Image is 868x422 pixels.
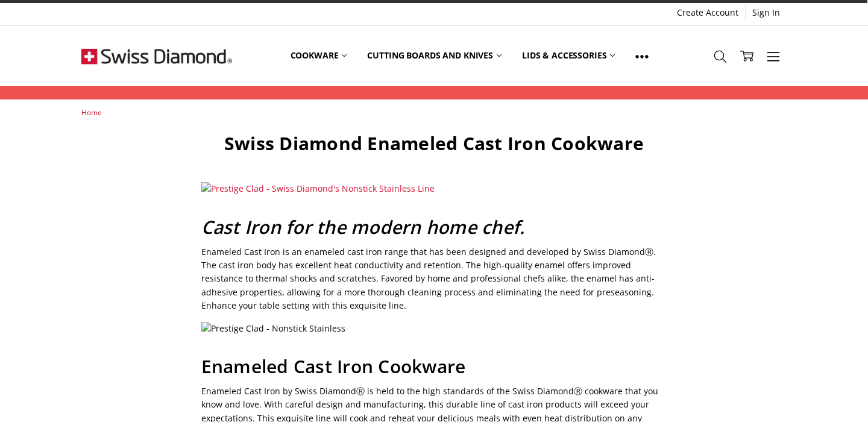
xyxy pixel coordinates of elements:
[512,29,625,83] a: Lids & Accessories
[357,29,512,83] a: Cutting boards and knives
[201,182,435,195] img: Prestige Clad - Swiss Diamond's Nonstick Stainless Line
[670,4,745,21] a: Create Account
[280,29,357,83] a: Cookware
[201,215,525,239] em: Cast Iron for the modern home chef.
[201,322,345,335] img: Prestige Clad - Nonstick Stainless
[201,354,466,379] span: Enameled Cast Iron Cookware
[81,26,232,86] img: Free Shipping On Every Order
[201,245,667,313] p: Enameled Cast Iron is an enameled cast iron range that has been designed and developed by Swiss D...
[201,132,667,155] h1: Swiss Diamond Enameled Cast Iron Cookware
[625,29,659,83] a: Show All
[81,107,102,118] a: Home
[746,4,787,21] a: Sign In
